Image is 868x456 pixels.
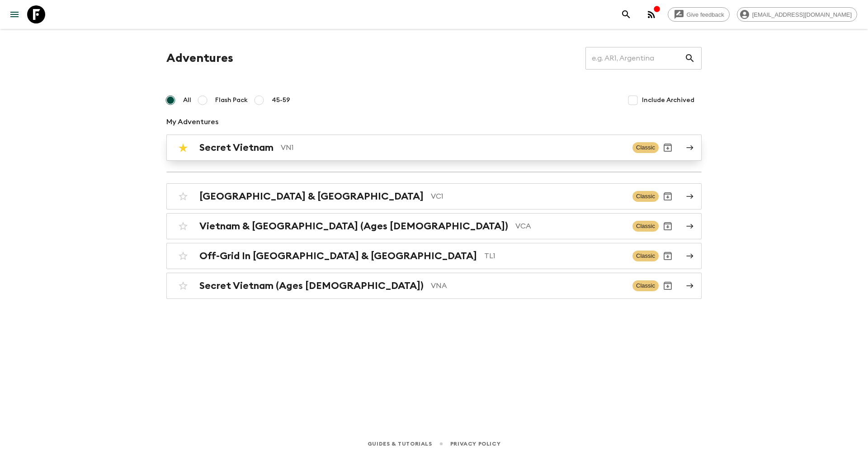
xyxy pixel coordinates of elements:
span: Classic [632,251,659,261]
a: Off-Grid In [GEOGRAPHIC_DATA] & [GEOGRAPHIC_DATA]TL1ClassicArchive [166,243,702,269]
button: Archive [659,217,677,235]
span: Classic [632,191,659,202]
a: [GEOGRAPHIC_DATA] & [GEOGRAPHIC_DATA]VC1ClassicArchive [166,183,702,209]
span: Classic [632,221,659,232]
h1: Adventures [166,49,233,67]
p: My Adventures [166,116,702,127]
h2: Secret Vietnam (Ages [DEMOGRAPHIC_DATA]) [199,280,424,292]
button: Archive [659,247,677,265]
span: Include Archived [642,96,694,105]
span: Classic [632,142,659,153]
a: Give feedback [668,7,730,22]
a: Vietnam & [GEOGRAPHIC_DATA] (Ages [DEMOGRAPHIC_DATA])VCAClassicArchive [166,213,702,239]
a: Privacy Policy [450,439,500,449]
button: Archive [659,187,677,205]
span: All [183,96,191,105]
button: Archive [659,277,677,295]
h2: Vietnam & [GEOGRAPHIC_DATA] (Ages [DEMOGRAPHIC_DATA]) [199,220,508,232]
p: TL1 [484,251,625,261]
span: Give feedback [682,11,729,18]
button: search adventures [617,5,635,23]
p: VC1 [431,191,625,202]
a: Secret VietnamVN1ClassicArchive [166,135,702,161]
span: Classic [632,280,659,291]
p: VNA [431,280,625,291]
input: e.g. AR1, Argentina [585,46,684,71]
h2: Off-Grid In [GEOGRAPHIC_DATA] & [GEOGRAPHIC_DATA] [199,250,477,262]
a: Secret Vietnam (Ages [DEMOGRAPHIC_DATA])VNAClassicArchive [166,273,702,299]
div: [EMAIL_ADDRESS][DOMAIN_NAME] [737,7,857,22]
p: VCA [515,221,625,232]
button: menu [5,5,24,23]
span: Flash Pack [215,96,248,105]
h2: Secret Vietnam [199,142,274,154]
h2: [GEOGRAPHIC_DATA] & [GEOGRAPHIC_DATA] [199,191,424,202]
span: [EMAIL_ADDRESS][DOMAIN_NAME] [747,11,857,18]
p: VN1 [281,142,625,153]
span: 45-59 [272,96,290,105]
a: Guides & Tutorials [368,439,432,449]
button: Archive [659,139,677,157]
